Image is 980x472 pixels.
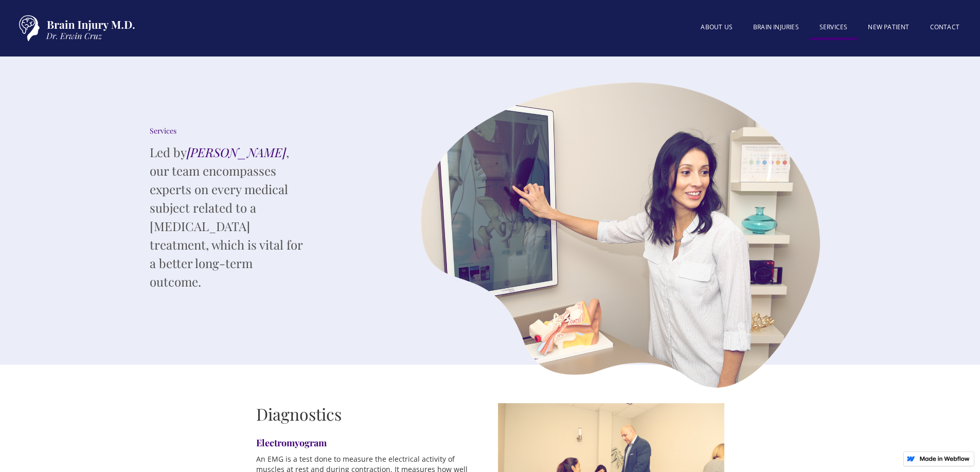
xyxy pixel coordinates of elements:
div: Services [150,126,304,136]
a: About US [690,17,743,37]
img: Made in Webflow [919,456,970,461]
a: New patient [858,17,919,37]
h2: Diagnostics [256,403,483,425]
h4: Electromyogram [256,437,483,449]
a: Contact [920,17,970,37]
a: BRAIN INJURIES [743,17,809,37]
a: SERVICES [809,17,858,40]
em: [PERSON_NAME] [187,144,286,160]
a: home [10,10,139,46]
p: Led by , our team encompasses experts on every medical subject related to a [MEDICAL_DATA] treatm... [150,143,304,291]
